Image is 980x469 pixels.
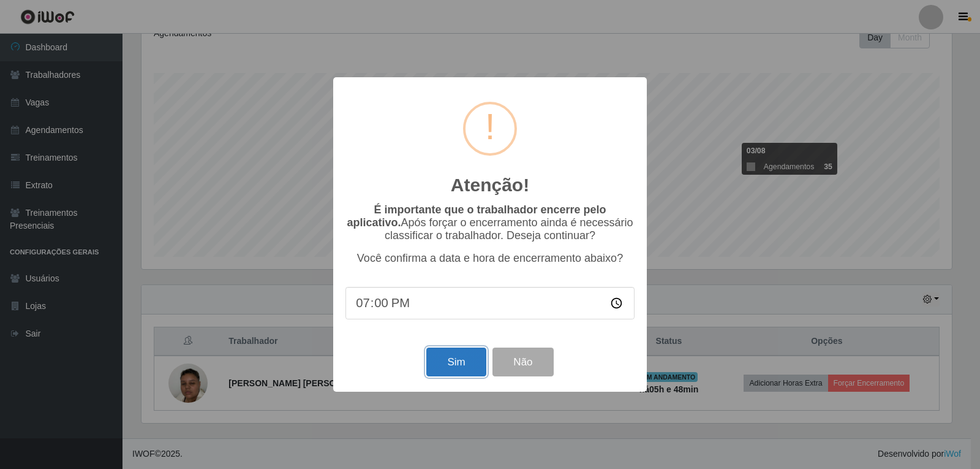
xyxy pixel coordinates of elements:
button: Não [492,348,553,376]
p: Você confirma a data e hora de encerramento abaixo? [345,252,635,265]
p: Após forçar o encerramento ainda é necessário classificar o trabalhador. Deseja continuar? [345,204,635,242]
b: É importante que o trabalhador encerre pelo aplicativo. [347,204,606,229]
button: Sim [426,348,486,376]
h2: Atenção! [451,174,529,196]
